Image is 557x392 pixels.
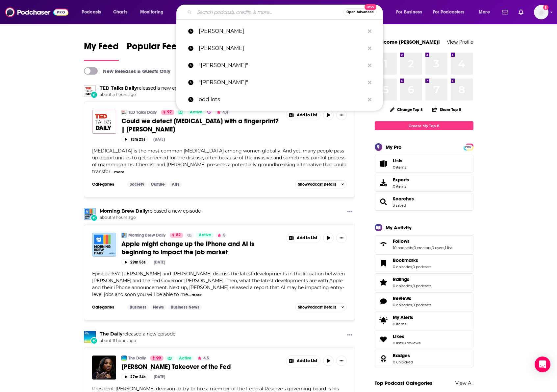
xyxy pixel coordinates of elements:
button: open menu [77,7,110,17]
span: For Podcasters [433,8,465,17]
span: Popular Feed [127,41,183,56]
button: 13m 23s [121,136,148,142]
a: 0 podcasts [413,303,431,307]
h3: Categories [92,182,122,187]
a: Badges [393,353,413,358]
button: Show More Button [344,208,355,216]
a: View Profile [447,39,473,45]
a: Bookmarks [393,257,431,263]
a: Likes [377,335,390,344]
a: Likes [393,334,420,339]
button: 29m 58s [121,259,148,265]
a: News [150,305,166,310]
a: The Daily [100,331,122,337]
button: Open AdvancedNew [343,8,377,16]
a: 0 creators [414,245,431,250]
button: 5 [215,233,227,238]
p: "barry weiss" [199,57,365,74]
a: 82 [170,233,183,238]
span: about 9 hours ago [100,215,201,220]
button: open menu [392,7,430,17]
a: View All [455,380,473,386]
span: Episode 657: [PERSON_NAME] and [PERSON_NAME] discuss the latest developments in the litigation be... [92,271,345,297]
a: Morning Brew Daily [84,208,96,220]
img: The Daily [121,356,127,361]
a: Active [176,356,194,361]
span: Likes [393,334,404,339]
span: Lists [377,159,390,168]
button: more [114,169,124,175]
a: Searches [393,196,414,202]
a: Apple might change up the iPhone and AI is beginning to impact the job market [92,233,116,257]
a: 0 episodes [393,265,412,269]
a: Active [187,110,205,115]
a: Reviews [377,297,390,306]
button: 4.5 [196,356,211,361]
span: Follows [375,235,473,253]
button: open menu [429,7,474,17]
div: My Activity [386,224,412,231]
div: My Pro [386,144,402,150]
span: 99 [156,355,161,362]
a: 3 saved [393,203,406,208]
a: New Releases & Guests Only [84,67,170,75]
a: My Feed [84,41,119,61]
a: Show notifications dropdown [499,7,511,18]
img: User Profile [534,5,548,19]
a: Show notifications dropdown [516,7,526,18]
a: 0 lists [393,341,403,345]
span: , [431,245,432,250]
span: Show Podcast Details [298,305,336,310]
span: ... [188,291,191,297]
img: Trump’s Takeover of the Fed [92,356,116,380]
img: The Daily [84,331,96,343]
button: Show More Button [286,233,320,243]
a: 0 podcasts [413,265,431,269]
span: about 11 hours ago [100,338,175,344]
span: For Business [396,8,422,17]
span: Active [179,355,191,362]
a: Culture [148,182,167,187]
a: Popular Feed [127,41,183,61]
span: 82 [176,232,181,239]
span: Exports [393,177,409,183]
span: My Feed [84,41,119,56]
a: Arts [169,182,182,187]
span: [PERSON_NAME] Takeover of the Fed [121,363,231,371]
a: 10 podcasts [393,245,413,250]
p: odd lots [199,91,365,108]
span: ... [111,169,114,174]
a: PRO [465,144,472,149]
button: ShowPodcast Details [295,303,347,311]
img: TED Talks Daily [84,85,96,97]
span: 0 items [393,322,413,326]
span: PRO [465,145,472,150]
button: Change Top 8 [386,105,427,114]
a: 0 users [432,245,444,250]
a: [PERSON_NAME] Takeover of the Fed [121,363,281,371]
img: TED Talks Daily [121,110,127,115]
div: [DATE] [154,375,165,379]
span: , [412,265,413,269]
span: Reviews [375,292,473,310]
span: , [413,245,414,250]
button: Show More Button [344,331,355,339]
span: My Alerts [393,314,413,320]
a: odd lots [176,91,383,108]
span: 97 [167,109,172,116]
span: Ratings [393,276,409,282]
a: Morning Brew Daily [128,233,165,238]
img: Morning Brew Daily [121,233,127,238]
button: open menu [136,7,172,17]
a: Create My Top 8 [375,121,473,130]
button: Show More Button [336,356,347,366]
a: TED Talks Daily [128,110,157,115]
span: 0 items [393,184,409,189]
a: 0 episodes [393,284,412,288]
span: , [403,341,403,345]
